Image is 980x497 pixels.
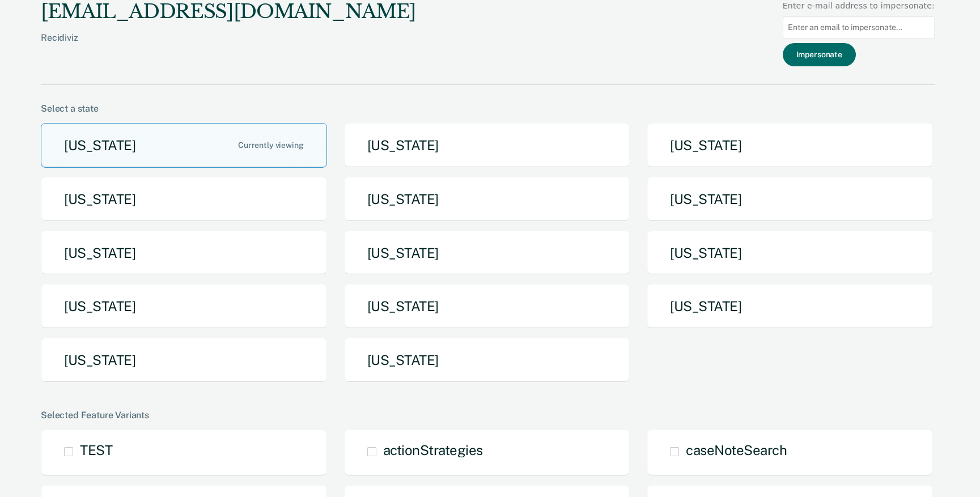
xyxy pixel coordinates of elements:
button: Impersonate [783,43,856,66]
input: Enter an email to impersonate... [783,16,935,39]
button: [US_STATE] [344,123,630,168]
span: caseNoteSearch [686,442,787,458]
span: TEST [80,442,112,458]
button: [US_STATE] [41,123,327,168]
button: [US_STATE] [647,284,933,329]
div: Recidiviz [41,32,416,61]
button: [US_STATE] [41,231,327,275]
button: [US_STATE] [41,177,327,222]
div: Selected Feature Variants [41,410,935,420]
button: [US_STATE] [41,284,327,329]
button: [US_STATE] [344,284,630,329]
span: actionStrategies [383,442,483,458]
div: Select a state [41,103,935,114]
button: [US_STATE] [344,231,630,275]
button: [US_STATE] [647,123,933,168]
button: [US_STATE] [647,231,933,275]
button: [US_STATE] [647,177,933,222]
button: [US_STATE] [344,177,630,222]
button: [US_STATE] [344,338,630,383]
button: [US_STATE] [41,338,327,383]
